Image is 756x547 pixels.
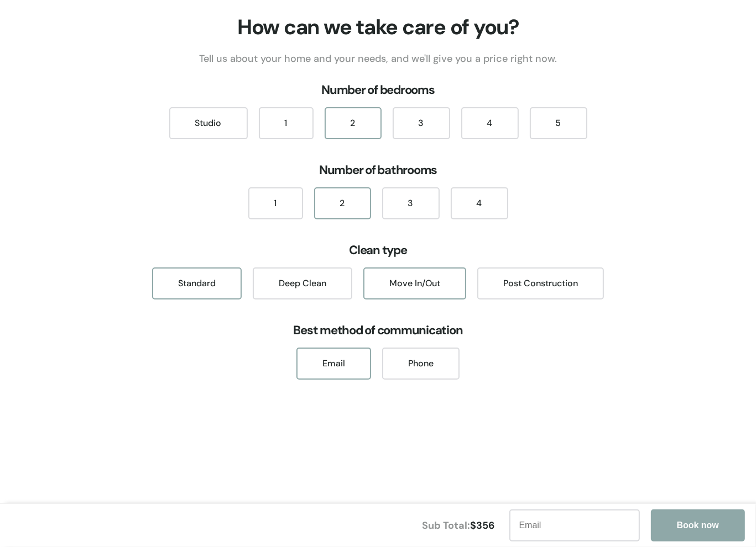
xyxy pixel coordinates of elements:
div: 4 [461,107,519,139]
div: 2 [325,107,382,139]
div: Sub Total: [423,519,504,532]
div: Email [296,348,371,380]
div: 3 [382,187,440,219]
div: Studio [169,107,248,139]
div: 2 [314,187,371,219]
div: Phone [382,348,460,380]
button: Book now [651,509,745,541]
div: 3 [393,107,450,139]
div: Standard [152,267,242,299]
div: Deep Clean [253,267,352,299]
div: 4 [451,187,508,219]
div: 5 [530,107,587,139]
div: Move In/Out [363,267,466,299]
span: $ 356 [471,519,495,532]
div: 1 [259,107,314,139]
div: 1 [248,187,303,219]
div: Post Construction [477,267,604,299]
input: Email [509,509,640,541]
